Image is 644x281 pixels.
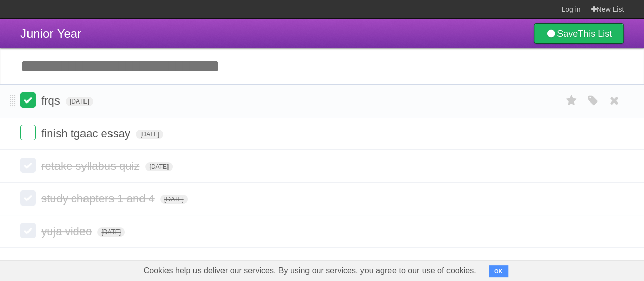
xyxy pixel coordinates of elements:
span: finish tgaac essay [41,127,133,140]
button: OK [489,265,509,277]
span: Cookies help us deliver our services. By using our services, you agree to our use of cookies. [133,261,487,281]
label: Done [20,223,36,238]
span: [DATE] [97,227,125,237]
span: [DATE] [136,130,163,139]
span: [DATE] [145,162,173,171]
span: frqs [41,94,63,107]
span: retake syllabus quiz [41,160,142,172]
span: [DATE] [160,195,188,204]
span: yuja video [41,225,94,238]
label: Done [20,190,36,206]
label: Done [20,158,36,173]
span: study chapters 1 and 4 [41,192,157,205]
span: Junior Year [20,27,81,40]
label: Star task [562,92,581,109]
a: SaveThis List [534,23,624,44]
label: Done [20,92,36,108]
label: Done [20,125,36,140]
b: This List [578,29,612,39]
a: Show all completed tasks [259,258,385,270]
span: [DATE] [66,97,93,106]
